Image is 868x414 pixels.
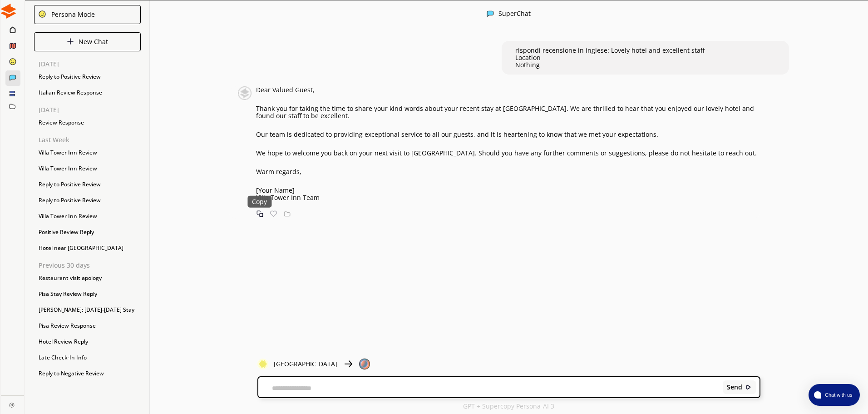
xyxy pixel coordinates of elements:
p: Warm regards, [256,168,760,175]
img: Close [257,359,268,369]
p: [Your Name] [256,187,760,194]
p: Our team is dedicated to providing exceptional service to all our guests, and it is heartening to... [256,131,760,138]
b: Send [727,384,742,391]
img: Close [9,402,15,408]
div: Late Check-In Info [34,351,141,364]
img: Close [487,10,494,17]
p: Thank you for taking the time to share your kind words about your recent stay at [GEOGRAPHIC_DATA... [256,105,760,120]
p: We hope to welcome you back on your next visit to [GEOGRAPHIC_DATA]. Should you have any further ... [256,150,760,157]
img: Close [1,4,16,19]
p: Dear Valued Guest, [256,86,760,94]
p: Last Week [39,136,141,144]
div: Reply to Positive Review [34,383,141,396]
p: rispondi recensione in inglese: Lovely hotel and excellent staff [515,47,705,54]
div: Positive Review Reply [34,225,141,239]
a: Close [1,396,24,412]
span: Chat with us [821,391,854,399]
div: Reply to Positive Review [34,178,141,191]
div: Reply to Positive Review [34,194,141,207]
img: Close [343,359,354,369]
div: Pisa Review Response [34,319,141,333]
img: Close [745,384,752,390]
p: Nothing [515,61,705,69]
p: [GEOGRAPHIC_DATA] [274,360,337,368]
div: Hotel Review Reply [34,335,141,349]
img: Save [284,210,291,217]
div: Villa Tower Inn Review [34,162,141,175]
div: SuperChat [498,10,531,19]
button: atlas-launcher [809,384,860,406]
div: Copy [247,196,271,208]
div: Persona Mode [48,11,95,18]
p: Location [515,54,705,61]
div: Italian Review Response [34,86,141,100]
img: Close [238,86,252,100]
p: [DATE] [39,60,141,68]
div: Villa Tower Inn Review [34,209,141,223]
div: Hotel near [GEOGRAPHIC_DATA] [34,241,141,255]
img: Close [359,359,370,369]
div: Pisa Stay Review Reply [34,287,141,301]
img: Copy [256,210,263,217]
p: GPT + Supercopy Persona-AI 3 [463,403,554,410]
img: Favorite [270,210,277,217]
p: Previous 30 days [39,262,141,269]
p: New Chat [79,38,108,45]
div: Reply to Positive Review [34,70,141,84]
div: Restaurant visit apology [34,271,141,285]
div: Review Response [34,116,141,130]
img: Close [67,38,74,45]
div: Villa Tower Inn Review [34,146,141,160]
img: Close [38,10,46,18]
div: Reply to Negative Review [34,367,141,380]
p: [DATE] [39,106,141,114]
div: [PERSON_NAME]: [DATE]-[DATE] Stay [34,303,141,317]
p: Villa Tower Inn Team [256,194,760,201]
